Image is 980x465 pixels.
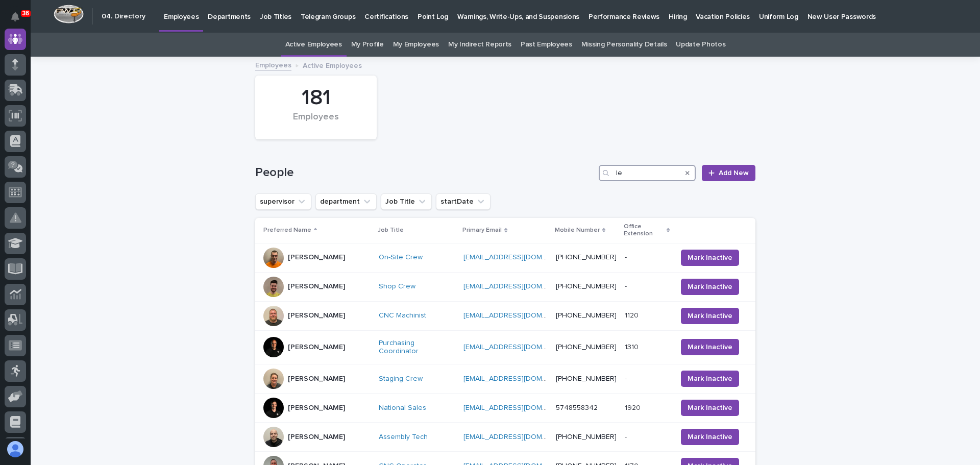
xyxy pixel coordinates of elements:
[581,33,667,57] a: Missing Personality Details
[288,404,345,412] p: [PERSON_NAME]
[625,431,629,442] p: -
[688,282,732,292] span: Mark Inactive
[5,438,26,460] button: users-avatar
[688,374,732,384] span: Mark Inactive
[288,375,345,383] p: [PERSON_NAME]
[315,193,377,210] button: department
[288,433,345,442] p: [PERSON_NAME]
[688,311,732,321] span: Mark Inactive
[625,309,641,320] p: 1120
[702,165,755,181] a: Add New
[676,33,725,57] a: Update Photos
[379,311,426,320] a: CNC Machinist
[255,272,755,301] tr: [PERSON_NAME]Shop Crew [EMAIL_ADDRESS][DOMAIN_NAME] [PHONE_NUMBER]-- Mark Inactive
[54,5,84,23] img: Workspace Logo
[625,402,643,412] p: 1920
[462,225,502,236] p: Primary Email
[556,312,617,319] a: [PHONE_NUMBER]
[719,169,749,177] span: Add New
[556,254,617,261] a: [PHONE_NUMBER]
[681,371,739,387] button: Mark Inactive
[556,344,617,351] a: [PHONE_NUMBER]
[273,112,359,133] div: Employees
[255,330,755,364] tr: [PERSON_NAME]Purchasing Coordinator [EMAIL_ADDRESS][DOMAIN_NAME] [PHONE_NUMBER]13101310 Mark Inac...
[436,193,491,210] button: startDate
[379,404,426,412] a: National Sales
[681,429,739,445] button: Mark Inactive
[681,279,739,295] button: Mark Inactive
[625,280,629,291] p: -
[351,33,384,57] a: My Profile
[688,253,732,263] span: Mark Inactive
[255,193,311,210] button: supervisor
[556,404,598,411] a: 5748558342
[521,33,572,57] a: Past Employees
[463,433,579,440] a: [EMAIL_ADDRESS][DOMAIN_NAME]
[263,225,311,236] p: Preferred Name
[379,433,428,442] a: Assembly Tech
[625,341,641,352] p: 1310
[555,225,600,236] p: Mobile Number
[379,375,423,383] a: Staging Crew
[625,251,629,262] p: -
[255,165,595,180] h1: People
[273,85,359,111] div: 181
[556,375,617,382] a: [PHONE_NUMBER]
[288,311,345,320] p: [PERSON_NAME]
[681,308,739,324] button: Mark Inactive
[688,403,732,413] span: Mark Inactive
[379,253,423,262] a: On-Site Crew
[288,253,345,262] p: [PERSON_NAME]
[255,59,291,70] a: Employees
[5,6,26,28] button: Notifications
[681,400,739,416] button: Mark Inactive
[255,423,755,452] tr: [PERSON_NAME]Assembly Tech [EMAIL_ADDRESS][DOMAIN_NAME] [PHONE_NUMBER]-- Mark Inactive
[381,193,432,210] button: Job Title
[102,12,145,21] h2: 04. Directory
[22,10,29,17] p: 36
[378,225,404,236] p: Job Title
[288,343,345,352] p: [PERSON_NAME]
[288,282,345,291] p: [PERSON_NAME]
[379,339,455,356] a: Purchasing Coordinator
[255,394,755,423] tr: [PERSON_NAME]National Sales [EMAIL_ADDRESS][DOMAIN_NAME] 574855834219201920 Mark Inactive
[303,59,362,70] p: Active Employees
[463,312,579,319] a: [EMAIL_ADDRESS][DOMAIN_NAME]
[599,165,696,181] input: Search
[556,433,617,440] a: [PHONE_NUMBER]
[448,33,511,57] a: My Indirect Reports
[463,254,579,261] a: [EMAIL_ADDRESS][DOMAIN_NAME]
[379,282,415,291] a: Shop Crew
[624,221,664,240] p: Office Extension
[13,12,26,29] div: Notifications36
[393,33,439,57] a: My Employees
[556,283,617,290] a: [PHONE_NUMBER]
[463,404,579,411] a: [EMAIL_ADDRESS][DOMAIN_NAME]
[688,342,732,352] span: Mark Inactive
[688,432,732,442] span: Mark Inactive
[681,250,739,266] button: Mark Inactive
[463,344,579,351] a: [EMAIL_ADDRESS][DOMAIN_NAME]
[255,301,755,330] tr: [PERSON_NAME]CNC Machinist [EMAIL_ADDRESS][DOMAIN_NAME] [PHONE_NUMBER]11201120 Mark Inactive
[285,33,342,57] a: Active Employees
[255,243,755,272] tr: [PERSON_NAME]On-Site Crew [EMAIL_ADDRESS][DOMAIN_NAME] [PHONE_NUMBER]-- Mark Inactive
[463,283,579,290] a: [EMAIL_ADDRESS][DOMAIN_NAME]
[463,375,579,382] a: [EMAIL_ADDRESS][DOMAIN_NAME]
[625,373,629,383] p: -
[255,364,755,394] tr: [PERSON_NAME]Staging Crew [EMAIL_ADDRESS][DOMAIN_NAME] [PHONE_NUMBER]-- Mark Inactive
[681,339,739,355] button: Mark Inactive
